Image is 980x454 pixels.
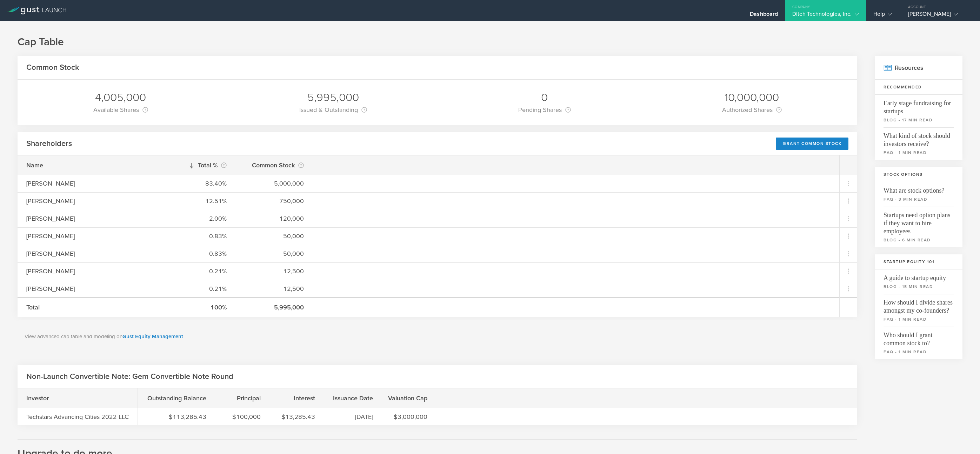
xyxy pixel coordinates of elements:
small: faq - 3 min read [884,196,954,202]
div: 50,000 [244,232,304,241]
h2: Resources [875,56,962,80]
small: faq - 1 min read [884,149,954,156]
small: blog - 15 min read [884,283,954,290]
span: What kind of stock should investors receive? [884,127,954,148]
div: [PERSON_NAME] [26,232,149,241]
div: 100% [167,303,227,312]
div: 83.40% [167,179,227,188]
div: 4,005,000 [93,90,148,105]
div: Grant Common Stock [776,138,848,150]
a: What kind of stock should investors receive?faq - 1 min read [875,127,962,160]
h2: Non-Launch Convertible Note: Gem Convertible Note Round [26,372,233,382]
div: Valuation Cap [391,394,431,403]
div: [PERSON_NAME] [26,267,149,276]
div: 2.00% [167,214,227,223]
a: Early stage fundraising for startupsblog - 17 min read [875,95,962,127]
span: How should I divide shares amongst my co-founders? [884,294,954,315]
div: Techstars Advancing Cities 2022 LLC [26,412,129,421]
div: Interest [278,394,315,403]
a: How should I divide shares amongst my co-founders?faq - 1 min read [875,294,962,327]
div: 5,995,000 [244,303,304,312]
span: Who should I grant common stock to? [884,327,954,347]
h3: Recommended [875,80,962,95]
div: 5,000,000 [244,179,304,188]
div: Ditch Technologies, Inc. [792,11,859,21]
div: Outstanding Balance [147,394,206,403]
div: 12,500 [244,284,304,293]
a: Startups need option plans if they want to hire employeesblog - 6 min read [875,207,962,247]
div: $13,285.43 [278,412,315,421]
div: Help [873,11,892,21]
div: [PERSON_NAME] [26,196,149,206]
div: $3,000,000 [391,412,431,421]
h3: Startup Equity 101 [875,254,962,269]
div: Investor [26,394,96,403]
div: Issuance Date [333,394,373,403]
small: blog - 17 min read [884,117,954,123]
div: $100,000 [224,412,261,421]
div: Available Shares [93,105,148,115]
div: 0.83% [167,232,227,241]
div: 0 [518,90,571,105]
span: What are stock options? [884,182,954,195]
div: 120,000 [244,214,304,223]
div: Total % [167,160,227,170]
div: Authorized Shares [722,105,782,115]
div: 12.51% [167,196,227,206]
div: 0.21% [167,267,227,276]
div: Principal [224,394,261,403]
div: [PERSON_NAME] [26,284,149,293]
a: A guide to startup equityblog - 15 min read [875,269,962,294]
h3: Stock Options [875,167,962,182]
div: [PERSON_NAME] [26,179,149,188]
div: [PERSON_NAME] [26,249,149,258]
div: Common Stock [244,160,304,170]
span: Early stage fundraising for startups [884,95,954,115]
span: A guide to startup equity [884,269,954,282]
h2: Shareholders [26,139,72,149]
h1: Cap Table [18,35,962,49]
div: Pending Shares [518,105,571,115]
div: [PERSON_NAME] [908,11,968,21]
div: 50,000 [244,249,304,258]
div: 0.21% [167,284,227,293]
span: Startups need option plans if they want to hire employees [884,207,954,235]
div: 12,500 [244,267,304,276]
div: 5,995,000 [299,90,367,105]
div: Name [26,161,149,170]
div: Dashboard [750,11,778,21]
div: [DATE] [333,412,373,421]
small: blog - 6 min read [884,237,954,243]
div: 0.83% [167,249,227,258]
div: [PERSON_NAME] [26,214,149,223]
a: What are stock options?faq - 3 min read [875,182,962,207]
small: faq - 1 min read [884,349,954,355]
small: faq - 1 min read [884,316,954,322]
a: Who should I grant common stock to?faq - 1 min read [875,327,962,359]
div: 10,000,000 [722,90,782,105]
a: Gust Equity Management [122,333,183,340]
div: Total [26,303,149,312]
div: 750,000 [244,196,304,206]
p: View advanced cap table and modeling on [25,333,850,341]
div: $113,285.43 [147,412,206,421]
div: Issued & Outstanding [299,105,367,115]
h2: Common Stock [26,62,79,73]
